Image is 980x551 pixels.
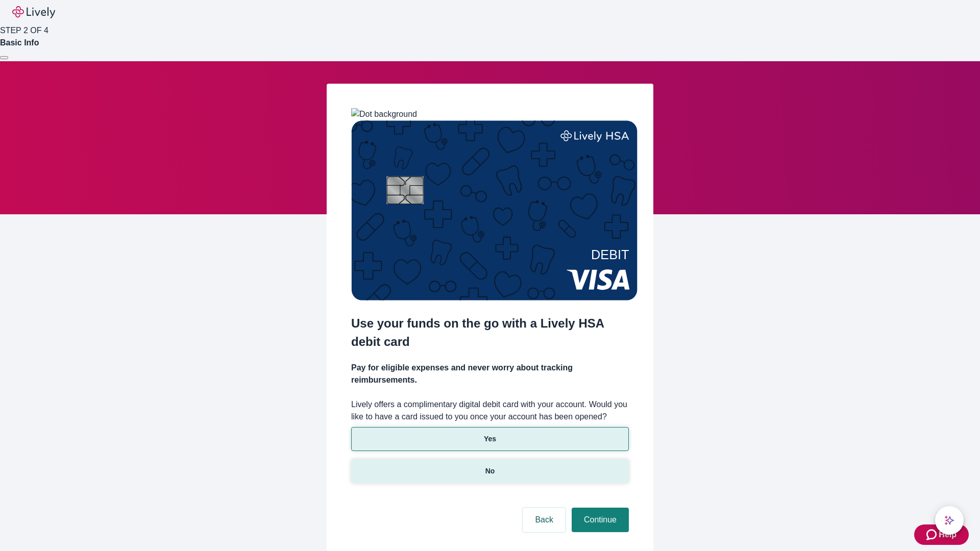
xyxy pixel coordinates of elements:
[351,362,629,386] h4: Pay for eligible expenses and never worry about tracking reimbursements.
[935,506,964,535] button: chat
[484,434,496,444] p: Yes
[351,120,638,300] img: Debit card
[914,524,969,545] button: Zendesk support iconHelp
[485,466,495,477] p: No
[351,108,417,120] img: Dot background
[939,529,957,541] span: Help
[351,427,629,451] button: Yes
[926,529,939,541] svg: Zendesk support icon
[351,314,629,351] h2: Use your funds on the go with a Lively HSA debit card
[944,515,954,525] svg: Lively AI Assistant
[523,508,566,532] button: Back
[12,6,55,18] img: Lively
[572,508,629,532] button: Continue
[351,398,629,423] label: Lively offers a complimentary digital debit card with your account. Would you like to have a card...
[351,459,629,483] button: No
